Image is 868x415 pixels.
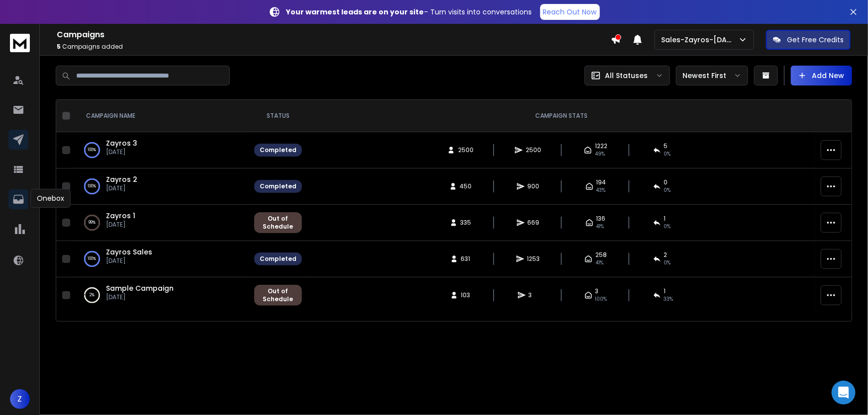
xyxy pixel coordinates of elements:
[88,181,96,191] p: 100 %
[766,30,851,50] button: Get Free Credits
[106,257,152,265] p: [DATE]
[664,142,668,150] span: 5
[529,291,539,299] span: 3
[596,223,604,231] span: 41 %
[74,205,248,241] td: 99%Zayros 1[DATE]
[57,43,611,51] p: Campaigns added
[260,146,296,154] div: Completed
[260,215,296,231] div: Out of Schedule
[664,259,671,267] span: 0 %
[791,66,852,85] button: Add New
[596,178,606,186] span: 194
[308,100,815,132] th: CAMPAIGN STATS
[461,219,472,227] span: 335
[595,150,605,158] span: 49 %
[664,150,671,158] span: 0 %
[106,293,174,301] p: [DATE]
[287,7,424,17] strong: Your warmest leads are on your site
[595,287,599,295] span: 3
[460,182,472,190] span: 450
[106,211,135,221] a: Zayros 1
[30,189,71,208] div: Onebox
[57,42,61,51] span: 5
[527,255,540,263] span: 1253
[10,389,30,409] button: Z
[106,148,137,156] p: [DATE]
[664,215,666,223] span: 1
[106,283,174,293] a: Sample Campaign
[106,138,137,148] a: Zayros 3
[74,277,248,314] td: 2%Sample Campaign[DATE]
[88,145,96,155] p: 100 %
[260,287,296,303] div: Out of Schedule
[664,295,674,303] span: 33 %
[74,100,248,132] th: CAMPAIGN NAME
[74,132,248,168] td: 100%Zayros 3[DATE]
[57,29,611,41] h1: Campaigns
[605,71,648,81] p: All Statuses
[74,241,248,277] td: 100%Zayros Sales[DATE]
[260,255,296,263] div: Completed
[664,287,666,295] span: 1
[787,35,844,45] p: Get Free Credits
[664,251,668,259] span: 2
[543,7,597,17] p: Reach Out Now
[664,186,671,194] span: 0 %
[596,186,606,194] span: 43 %
[595,251,607,259] span: 258
[528,182,540,190] span: 900
[106,174,137,184] a: Zayros 2
[540,4,600,20] a: Reach Out Now
[676,66,748,85] button: Newest First
[596,215,606,223] span: 136
[832,381,856,405] div: Open Intercom Messenger
[595,142,607,150] span: 1222
[461,291,471,299] span: 103
[106,247,152,257] a: Zayros Sales
[74,168,248,205] td: 100%Zayros 2[DATE]
[526,146,541,154] span: 2500
[106,221,135,229] p: [DATE]
[595,259,603,267] span: 41 %
[458,146,474,154] span: 2500
[88,254,96,264] p: 100 %
[248,100,308,132] th: STATUS
[287,7,532,17] p: – Turn visits into conversations
[664,223,671,231] span: 0 %
[260,182,296,190] div: Completed
[664,178,668,186] span: 0
[461,255,471,263] span: 631
[106,184,137,192] p: [DATE]
[90,290,95,300] p: 2 %
[10,34,30,52] img: logo
[89,218,96,228] p: 99 %
[595,295,607,303] span: 100 %
[661,35,738,45] p: Sales-Zayros-[DATE]
[528,219,540,227] span: 669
